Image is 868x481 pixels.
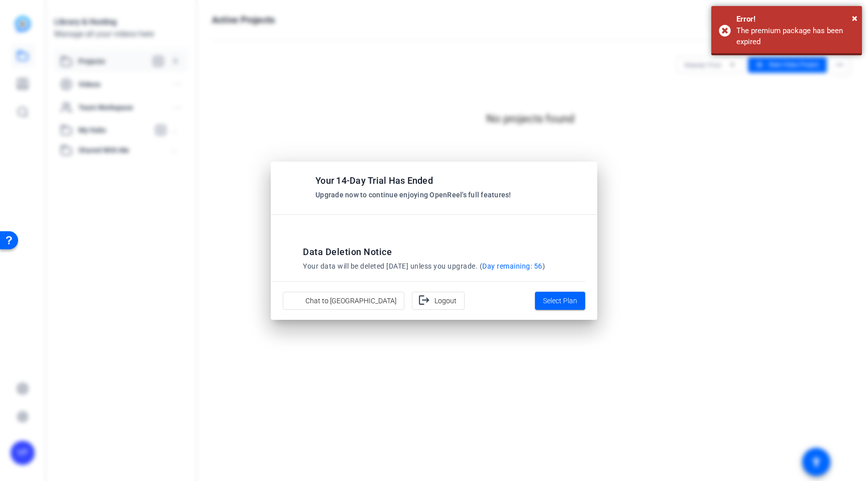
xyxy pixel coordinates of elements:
[543,295,577,307] span: Select Plan
[535,292,585,310] button: Select Plan
[736,25,854,48] div: The premium package has been expired
[418,294,430,307] mat-icon: logout
[303,245,565,259] h2: Data Deletion Notice
[283,292,404,310] button: Chat to [GEOGRAPHIC_DATA]
[852,11,857,26] button: Close
[315,174,433,188] h2: Your 14-Day Trial Has Ended
[482,262,542,270] span: Day remaining: 56
[435,291,457,310] span: Logout
[412,292,465,310] button: Logout
[305,291,396,310] span: Chat to [GEOGRAPHIC_DATA]
[852,12,857,24] span: ×
[736,14,854,25] div: Error!
[303,261,565,271] p: Your data will be deleted [DATE] unless you upgrade. ( )
[315,190,511,200] p: Upgrade now to continue enjoying OpenReel's full features!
